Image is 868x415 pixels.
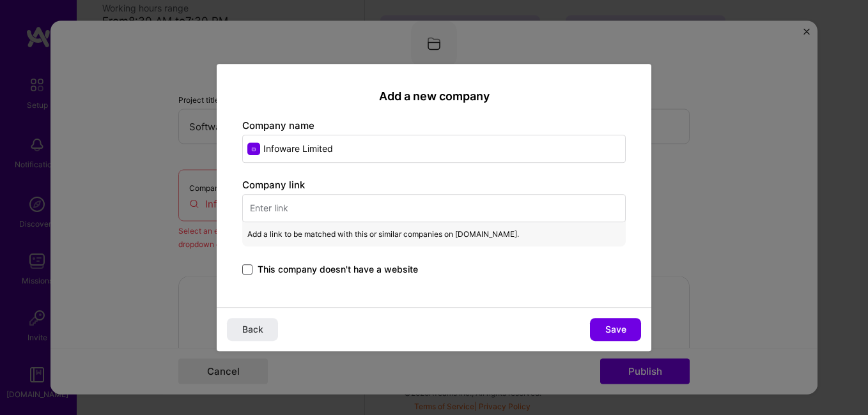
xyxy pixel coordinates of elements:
span: Back [242,323,263,336]
label: Company link [242,179,305,191]
button: Back [227,318,278,341]
label: Company name [242,119,314,132]
h2: Add a new company [242,89,626,103]
span: This company doesn't have a website [258,263,418,276]
button: Save [590,318,641,341]
span: Save [605,323,626,336]
input: Enter link [242,194,626,222]
span: Add a link to be matched with this or similar companies on [DOMAIN_NAME]. [247,227,519,241]
input: Enter name [242,135,626,163]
